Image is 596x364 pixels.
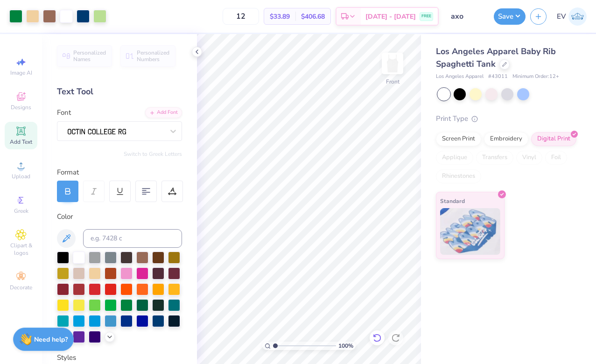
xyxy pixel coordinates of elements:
div: Rhinestones [436,169,481,183]
label: Font [57,107,71,118]
span: 100 % [338,342,353,350]
div: Embroidery [484,132,528,146]
span: Designs [11,104,31,111]
div: Styles [57,352,182,363]
input: Untitled Design [443,7,489,26]
span: $33.89 [270,12,290,21]
span: # 43011 [488,73,508,81]
div: Foil [545,151,567,165]
span: Personalized Numbers [137,49,170,63]
div: Transfers [476,151,513,165]
span: Image AI [10,69,32,77]
div: Front [386,77,400,86]
button: Switch to Greek Letters [124,150,182,158]
span: EV [557,11,566,22]
span: Los Angeles Apparel [436,73,484,81]
span: Personalized Names [73,49,106,63]
div: Digital Print [531,132,576,146]
a: EV [557,7,587,26]
span: Upload [12,173,30,180]
div: Format [57,167,183,178]
input: e.g. 7428 c [83,229,182,248]
div: Vinyl [516,151,542,165]
div: Screen Print [436,132,481,146]
button: Save [494,8,526,25]
span: Add Text [10,138,32,146]
span: $406.68 [301,12,325,21]
span: FREE [421,13,431,20]
div: Color [57,211,182,222]
div: Applique [436,151,473,165]
span: Minimum Order: 12 + [512,73,559,81]
strong: Need help? [34,335,68,344]
img: Front [383,54,402,73]
img: Emily Von Buttlar [568,7,587,26]
img: Standard [440,208,500,255]
span: Los Angeles Apparel Baby Rib Spaghetti Tank [436,46,556,70]
span: Clipart & logos [5,242,37,257]
span: Decorate [10,284,32,291]
span: Greek [14,207,28,215]
input: – – [223,8,259,25]
div: Add Font [145,107,182,118]
div: Print Type [436,113,577,124]
span: Standard [440,196,465,206]
div: Text Tool [57,85,182,98]
span: [DATE] - [DATE] [365,12,416,21]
